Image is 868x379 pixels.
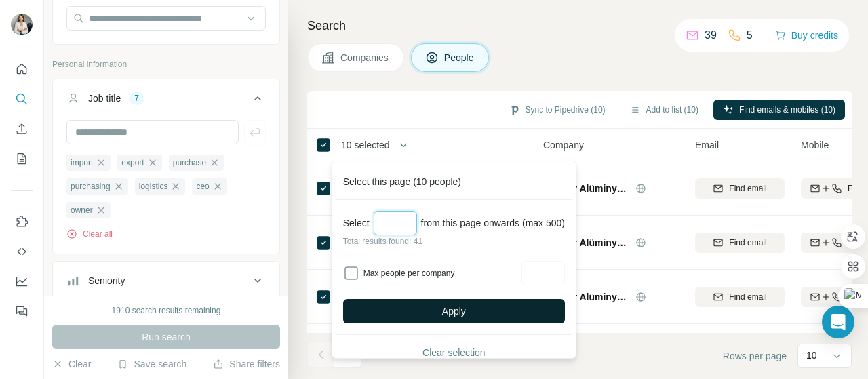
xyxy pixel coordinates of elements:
span: Find email [729,291,766,303]
button: Use Surfe on LinkedIn [11,210,33,234]
span: Company [543,138,584,152]
div: Select this page (10 people) [335,164,573,200]
button: Find email [695,233,785,253]
button: Find emails & mobiles (10) [713,100,845,120]
button: Job title7 [53,82,279,120]
span: Bor Alüminyum [561,290,629,304]
button: Save search [117,357,186,371]
span: Companies [340,51,390,64]
button: Find email [695,287,785,307]
span: Apply [442,304,466,318]
img: Avatar [11,14,33,35]
button: Feedback [11,299,33,323]
button: Clear selection [343,340,565,365]
span: Find emails & mobiles (10) [739,104,835,116]
p: 10 [806,348,817,362]
button: Add to list (10) [620,100,708,120]
p: 39 [705,27,717,43]
button: Clear all [66,228,113,240]
div: 7 [129,92,144,104]
span: purchase [173,157,206,169]
span: logistics [139,180,168,193]
span: Email [695,138,719,152]
p: Total results found: 41 [343,235,565,247]
span: Bor Alüminyum [561,182,629,195]
h4: Search [307,16,852,35]
p: 5 [747,27,753,43]
button: Search [11,87,33,111]
div: Open Intercom Messenger [822,306,854,338]
button: Find email [695,178,785,199]
button: My lists [11,146,33,171]
span: ceo [196,180,209,193]
button: Dashboard [11,269,33,294]
span: 10 selected [341,138,390,152]
span: Find email [729,182,766,195]
div: Seniority [88,274,125,287]
span: Rows per page [723,349,787,363]
span: Find email [729,237,766,249]
span: import [71,157,93,169]
p: Personal information [52,58,280,71]
button: Buy credits [775,26,838,45]
span: export [121,157,144,169]
label: Max people per company [363,267,517,279]
span: People [444,51,475,64]
span: purchasing [71,180,111,193]
button: Quick start [11,57,33,81]
button: Clear [52,357,91,371]
button: Enrich CSV [11,117,33,141]
span: Clear selection [422,346,486,359]
button: Share filters [213,357,280,371]
span: Bor Alüminyum [561,236,629,250]
span: Mobile [801,138,829,152]
button: Seniority [53,264,279,297]
div: Select from this page onwards (max 500) [343,211,565,235]
input: Select a number (up to 500) [374,211,417,235]
div: Job title [88,92,121,105]
span: owner [71,204,93,216]
button: Sync to Pipedrive (10) [500,100,615,120]
div: 1910 search results remaining [112,304,221,317]
button: Use Surfe API [11,239,33,264]
button: Apply [343,299,565,323]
